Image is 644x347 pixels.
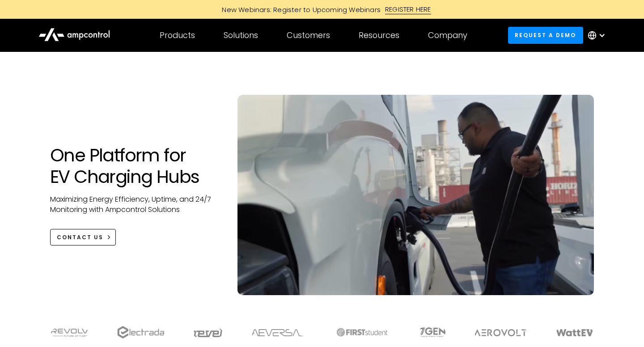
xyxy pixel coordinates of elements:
[160,30,195,40] div: Products
[224,30,258,40] div: Solutions
[508,27,583,43] a: Request a demo
[556,329,593,336] img: WattEV logo
[428,30,467,40] div: Company
[385,4,431,14] div: REGISTER HERE
[121,4,523,14] a: New Webinars: Register to Upcoming WebinarsREGISTER HERE
[50,195,220,215] p: Maximizing Energy Efficiency, Uptime, and 24/7 Monitoring with Ampcontrol Solutions
[50,144,220,187] h1: One Platform for EV Charging Hubs
[50,229,116,245] a: CONTACT US
[287,30,330,40] div: Customers
[474,329,527,336] img: Aerovolt Logo
[359,30,399,40] div: Resources
[213,5,385,14] div: New Webinars: Register to Upcoming Webinars
[117,326,164,339] img: electrada logo
[57,233,103,241] div: CONTACT US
